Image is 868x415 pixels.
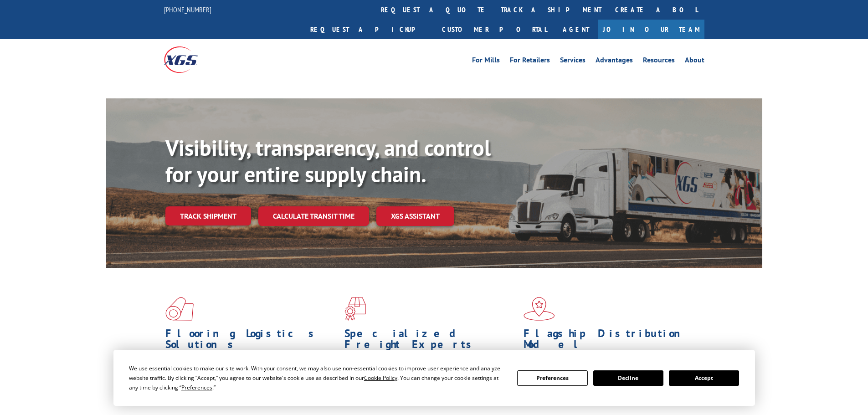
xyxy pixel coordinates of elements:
[643,56,675,67] a: Resources
[524,297,555,321] img: xgs-icon-flagship-distribution-model-red
[164,5,211,14] a: [PHONE_NUMBER]
[596,56,633,67] a: Advantages
[165,328,338,354] h1: Flooring Logistics Solutions
[472,56,500,67] a: For Mills
[303,20,435,39] a: Request a pickup
[598,20,704,39] a: Join Our Team
[435,20,554,39] a: Customer Portal
[510,56,550,67] a: For Retailers
[165,206,251,225] a: Track shipment
[364,374,397,382] span: Cookie Policy
[344,297,366,321] img: xgs-icon-focused-on-flooring-red
[258,206,369,226] a: Calculate transit time
[344,328,517,354] h1: Specialized Freight Experts
[181,384,212,391] span: Preferences
[517,370,587,386] button: Preferences
[129,364,506,392] div: We use essential cookies to make our site work. With your consent, we may also use non-essential ...
[560,56,586,67] a: Services
[165,133,491,188] b: Visibility, transparency, and control for your entire supply chain.
[113,350,755,406] div: Cookie Consent Prompt
[669,370,739,386] button: Accept
[685,56,704,67] a: About
[524,328,696,354] h1: Flagship Distribution Model
[376,206,454,226] a: XGS ASSISTANT
[554,20,598,39] a: Agent
[593,370,663,386] button: Decline
[165,297,194,321] img: xgs-icon-total-supply-chain-intelligence-red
